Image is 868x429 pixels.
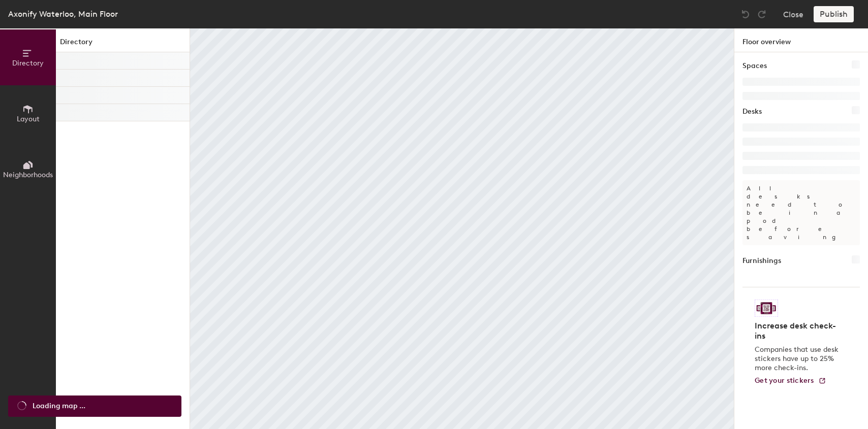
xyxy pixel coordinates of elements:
h1: Furnishings [742,255,781,267]
h1: Spaces [742,60,767,72]
h1: Directory [56,37,190,52]
canvas: Map [190,28,734,429]
span: Get your stickers [755,376,814,385]
img: Redo [757,9,767,19]
h1: Floor overview [734,28,868,52]
button: Close [783,6,803,22]
span: Layout [17,115,40,123]
span: Neighborhoods [3,171,53,179]
a: Get your stickers [755,377,826,385]
img: Undo [740,9,751,19]
span: Directory [12,59,44,68]
img: Sticker logo [755,300,778,317]
span: Loading map ... [33,401,85,412]
h4: Increase desk check-ins [755,321,842,341]
p: All desks need to be in a pod before saving [742,180,860,245]
h1: Desks [742,106,762,117]
div: Axonify Waterloo, Main Floor [8,8,118,20]
p: Companies that use desk stickers have up to 25% more check-ins. [755,345,842,373]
